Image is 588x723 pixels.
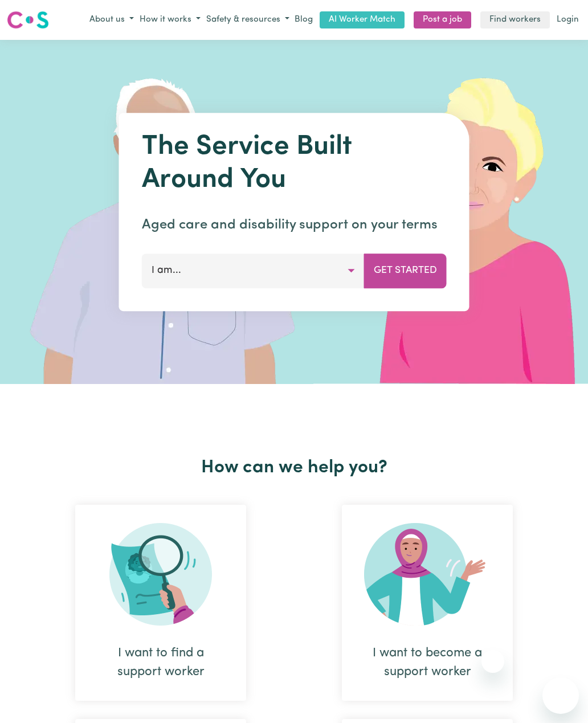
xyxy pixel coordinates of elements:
[320,11,405,29] a: AI Worker Match
[103,644,219,681] div: I want to find a support worker
[142,131,447,197] h1: The Service Built Around You
[554,11,581,29] a: Login
[542,677,579,714] iframe: Button to launch messaging window
[87,11,137,30] button: About us
[7,7,49,33] a: Careseekers logo
[142,254,365,288] button: I am...
[7,10,49,30] img: Careseekers logo
[142,215,447,235] p: Aged care and disability support on your terms
[414,11,471,29] a: Post a job
[480,11,550,29] a: Find workers
[481,650,504,673] iframe: Close message
[369,644,485,681] div: I want to become a support worker
[342,505,513,701] div: I want to become a support worker
[75,505,246,701] div: I want to find a support worker
[203,11,292,30] button: Safety & resources
[137,11,203,30] button: How it works
[27,457,561,479] h2: How can we help you?
[292,11,315,29] a: Blog
[364,254,447,288] button: Get Started
[364,523,491,626] img: Become Worker
[109,523,212,626] img: Search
